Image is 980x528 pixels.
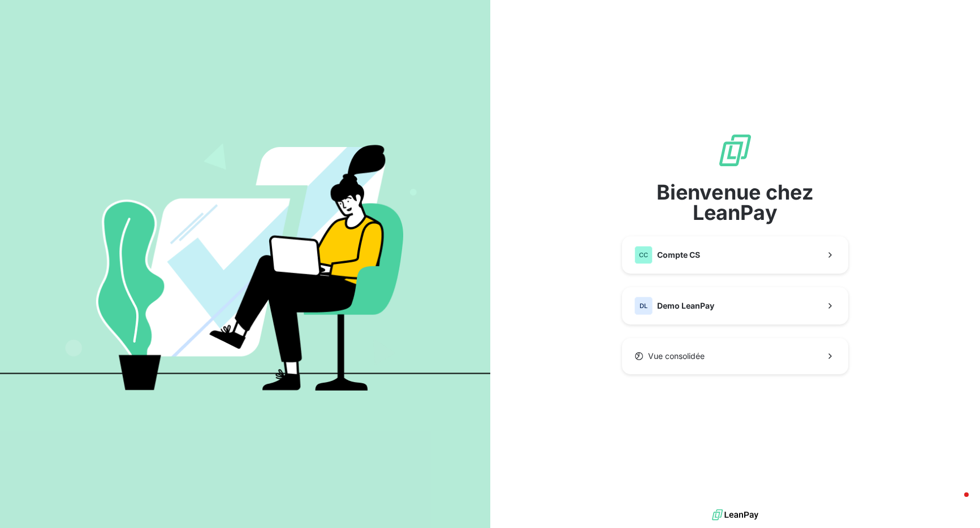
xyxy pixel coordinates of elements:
[942,490,969,517] iframe: Intercom live chat
[622,338,848,374] button: Vue consolidée
[634,246,653,264] div: CC
[622,236,848,274] button: CCCompte CS
[717,132,753,168] img: logo sigle
[622,182,848,223] span: Bienvenue chez LeanPay
[648,350,705,362] span: Vue consolidée
[657,249,700,261] span: Compte CS
[622,287,848,324] button: DLDemo LeanPay
[634,297,653,315] div: DL
[712,507,758,523] img: logo
[657,300,714,311] span: Demo LeanPay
